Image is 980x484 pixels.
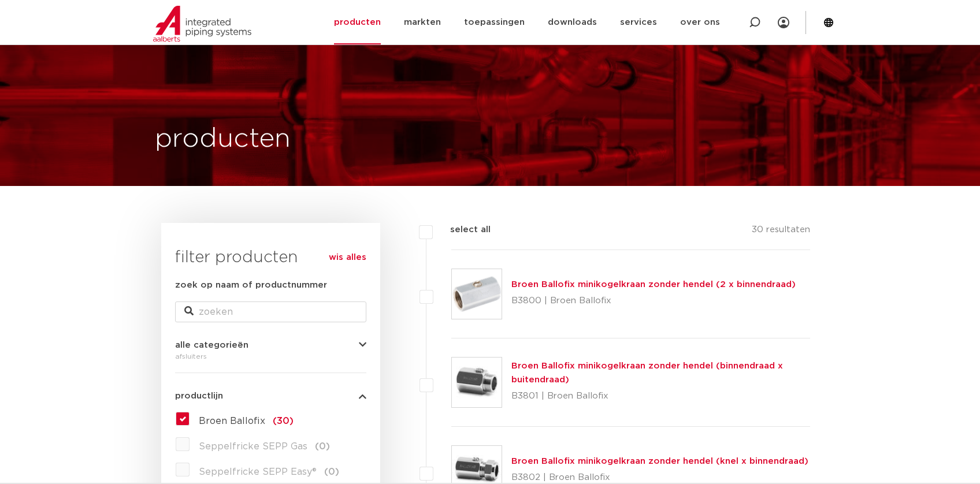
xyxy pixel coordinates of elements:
[511,457,808,466] a: Broen Ballofix minikogelkraan zonder hendel (knel x binnendraad)
[324,467,339,476] span: (0)
[511,387,810,405] p: B3801 | Broen Ballofix
[175,301,366,322] input: zoeken
[155,121,291,158] h1: producten
[175,341,248,349] span: alle categorieën
[175,349,366,363] div: afsluiters
[199,442,307,451] span: Seppelfricke SEPP Gas
[175,341,366,349] button: alle categorieën
[511,292,796,310] p: B3800 | Broen Ballofix
[329,251,366,265] a: wis alles
[175,392,366,400] button: productlijn
[175,246,366,269] h3: filter producten
[752,223,810,241] p: 30 resultaten
[452,358,502,407] img: Thumbnail for Broen Ballofix minikogelkraan zonder hendel (binnendraad x buitendraad)
[273,416,294,426] span: (30)
[199,416,265,426] span: Broen Ballofix
[511,280,796,289] a: Broen Ballofix minikogelkraan zonder hendel (2 x binnendraad)
[433,223,491,237] label: select all
[175,278,327,292] label: zoek op naam of productnummer
[315,442,330,451] span: (0)
[175,392,223,400] span: productlijn
[452,269,502,319] img: Thumbnail for Broen Ballofix minikogelkraan zonder hendel (2 x binnendraad)
[199,467,317,476] span: Seppelfricke SEPP Easy®
[511,362,783,384] a: Broen Ballofix minikogelkraan zonder hendel (binnendraad x buitendraad)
